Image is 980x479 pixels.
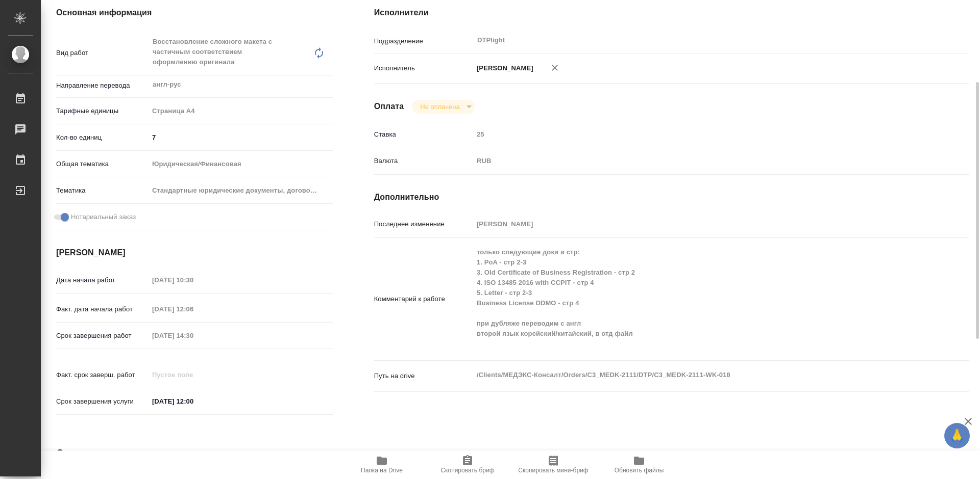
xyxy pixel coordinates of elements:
p: Тарифные единицы [56,106,149,116]
span: Папка на Drive [361,467,403,474]
p: Вид работ [56,48,149,58]
h4: [PERSON_NAME] [56,247,333,259]
p: Комментарий к работе [374,294,473,304]
input: ✎ Введи что-нибудь [149,130,333,145]
button: Удалить исполнителя [544,57,566,79]
p: Дата начала работ [56,275,149,285]
p: Исполнитель [374,63,473,73]
h2: Заказ [56,446,89,462]
div: Юридическая/Финансовая [149,155,333,173]
button: Скопировать бриф [425,450,510,479]
p: Кол-во единиц [56,132,149,143]
h4: Основная информация [56,7,333,19]
span: Нотариальный заказ [71,212,136,222]
p: Факт. срок заверш. работ [56,370,149,380]
p: Общая тематика [56,159,149,169]
p: Путь на drive [374,371,473,381]
input: Пустое поле [149,367,238,382]
span: Скопировать бриф [440,467,494,474]
p: Валюта [374,156,473,166]
p: Направление перевода [56,81,149,91]
button: Папка на Drive [339,450,425,479]
div: Стандартные юридические документы, договоры, уставы [149,182,333,199]
p: Ставка [374,129,473,140]
p: Срок завершения услуги [56,396,149,407]
span: 🙏 [948,425,966,446]
p: Срок завершения работ [56,331,149,341]
textarea: только следующие доки и стр: 1. PoA - стр 2-3 3. Old Certificate of Business Registration - стр 2... [473,244,919,353]
div: Страница А4 [149,102,333,120]
button: Не оплачена [417,102,462,111]
p: Последнее изменение [374,219,473,229]
p: Факт. дата начала работ [56,304,149,314]
button: 🙏 [944,423,970,448]
button: Скопировать мини-бриф [510,450,596,479]
p: Подразделение [374,36,473,46]
button: Обновить файлы [596,450,682,479]
input: Пустое поле [149,273,238,287]
h4: Оплата [374,100,404,113]
textarea: /Clients/МЕДЭКС-Консалт/Orders/C3_MEDK-2111/DTP/C3_MEDK-2111-WK-018 [473,366,919,384]
p: [PERSON_NAME] [473,63,533,73]
h4: Исполнители [374,7,969,19]
input: Пустое поле [473,127,919,142]
input: ✎ Введи что-нибудь [149,394,238,409]
span: Обновить файлы [615,467,664,474]
h4: Дополнительно [374,191,969,203]
div: Не оплачена [412,100,475,114]
input: Пустое поле [149,302,238,316]
div: RUB [473,152,919,170]
input: Пустое поле [473,217,919,231]
p: Тематика [56,185,149,196]
input: Пустое поле [149,328,238,343]
span: Скопировать мини-бриф [518,467,588,474]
